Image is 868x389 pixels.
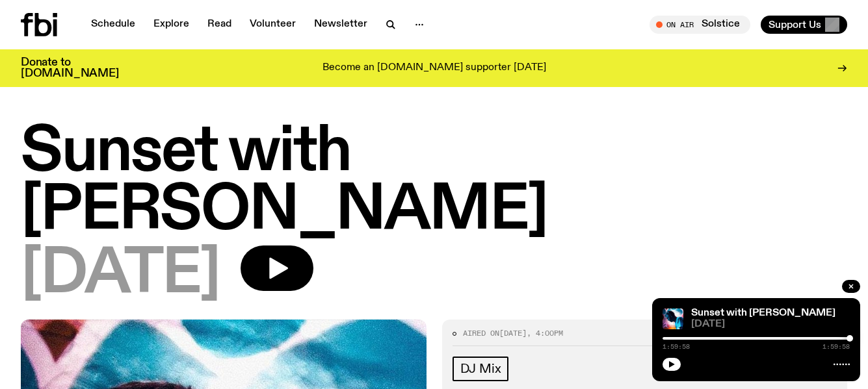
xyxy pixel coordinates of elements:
span: DJ Mix [460,362,501,376]
span: [DATE] [691,320,850,329]
span: Aired on [463,328,499,338]
a: Sunset with [PERSON_NAME] [691,308,835,318]
span: [DATE] [499,328,527,338]
button: Support Us [761,16,847,34]
a: DJ Mix [453,357,509,381]
button: On AirSolstice [650,16,750,34]
span: , 4:00pm [527,328,563,338]
a: Schedule [83,16,143,34]
span: [DATE] [21,245,220,304]
span: Support Us [769,19,821,31]
h1: Sunset with [PERSON_NAME] [21,123,847,240]
p: Become an [DOMAIN_NAME] supporter [DATE] [322,62,546,74]
span: 1:59:58 [663,344,690,350]
a: Newsletter [306,16,375,34]
h3: Donate to [DOMAIN_NAME] [21,57,119,79]
a: Explore [146,16,197,34]
a: Volunteer [242,16,304,34]
span: 1:59:58 [822,344,850,350]
img: Simon Caldwell stands side on, looking downwards. He has headphones on. Behind him is a brightly ... [663,308,683,329]
a: Read [200,16,239,34]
